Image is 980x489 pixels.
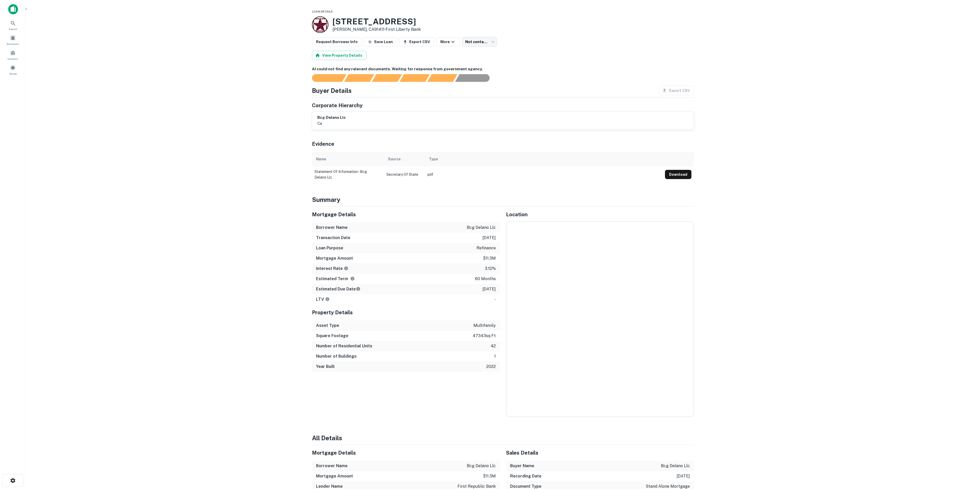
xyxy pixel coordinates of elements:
[388,156,401,162] div: Source
[332,17,421,26] h3: [STREET_ADDRESS]
[316,286,360,292] h6: Estimated Due Date
[494,353,496,359] p: 1
[8,4,18,14] img: capitalize-icon.png
[436,37,460,46] button: More
[9,27,17,31] span: Search
[483,473,496,479] p: $11.3m
[316,364,335,370] h6: Year Built
[462,37,497,47] div: Not contacted
[316,266,348,272] h6: Interest Rate
[491,343,496,349] p: 42
[317,120,346,126] p: ca
[483,255,496,261] p: $11.3m
[312,166,384,183] td: statement of information - bcg delano llc
[482,286,496,292] p: [DATE]
[467,463,496,469] p: bcg delano llc
[332,26,421,33] p: [PERSON_NAME], CA91411 •
[399,37,434,46] button: Export CSV
[372,74,402,82] div: Documents found, AI parsing details...
[312,433,694,443] h4: All Details
[427,74,457,82] div: Principals found, still searching for contact information. This may take time...
[494,296,496,302] p: -
[475,276,496,282] p: 60 months
[312,86,352,95] h4: Buyer Details
[425,152,662,166] th: Type
[677,473,690,479] p: [DATE]
[486,364,496,370] p: 2022
[312,152,694,183] div: scrollable content
[356,287,360,291] svg: Estimate is based on a standard schedule for this type of loan.
[2,63,24,77] a: Saved
[344,266,348,271] svg: The interest rates displayed on the website are for informational purposes only and may be report...
[317,115,346,121] h6: bcg delano llc
[312,309,500,316] h5: Property Details
[306,74,344,82] div: Sending borrower request to AI...
[312,66,694,72] h6: AI could not find any relevant documents. Waiting for response from government agency.
[316,276,355,282] h6: Estimated Term
[506,449,694,457] h5: Sales Details
[386,27,421,32] a: First Liberty Bank
[344,74,374,82] div: Your request is received and processing...
[399,74,430,82] div: Principals found, AI now looking for contact information...
[316,224,348,231] h6: Borrower Name
[665,170,691,179] button: Download
[316,322,339,329] h6: Asset Type
[312,449,500,457] h5: Mortgage Details
[8,57,18,61] span: Contacts
[350,276,355,281] svg: Term is based on a standard schedule for this type of loan.
[364,37,397,46] button: Save Loan
[316,235,350,241] h6: Transaction Date
[954,448,980,473] iframe: Chat Widget
[316,255,353,261] h6: Mortgage Amount
[485,266,496,272] p: 3.10%
[455,74,496,82] div: AI fulfillment process complete.
[312,51,366,60] button: View Property Details
[429,156,438,162] div: Type
[325,297,330,301] svg: LTVs displayed on the website are for informational purposes only and may be reported incorrectly...
[312,211,500,218] h5: Mortgage Details
[316,245,343,251] h6: Loan Purpose
[7,42,19,46] span: Borrowers
[316,343,372,349] h6: Number of Residential Units
[473,322,496,329] p: multifamily
[316,353,357,359] h6: Number of Buildings
[384,166,425,183] td: Secretary of State
[2,33,24,47] a: Borrowers
[316,333,348,339] h6: Square Footage
[312,102,363,109] h5: Corporate Hierarchy
[316,156,326,162] div: Name
[661,463,690,469] p: bcg delano llc
[9,72,17,76] span: Saved
[425,166,662,183] td: pdf
[2,18,24,32] a: Search
[2,48,24,62] a: Contacts
[510,463,534,469] h6: Buyer Name
[312,37,362,46] button: Request Borrower Info
[473,333,496,339] p: 47343 sq ft
[510,473,541,479] h6: Recording Date
[316,296,330,302] h6: LTV
[312,10,333,13] span: Loan Details
[312,152,384,166] th: Name
[316,463,348,469] h6: Borrower Name
[316,473,353,479] h6: Mortgage Amount
[482,235,496,241] p: [DATE]
[506,211,694,218] h5: Location
[467,224,496,231] p: bcg delano llc
[477,245,496,251] p: refinance
[384,152,425,166] th: Source
[312,195,694,204] h4: Summary
[312,140,334,148] h5: Evidence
